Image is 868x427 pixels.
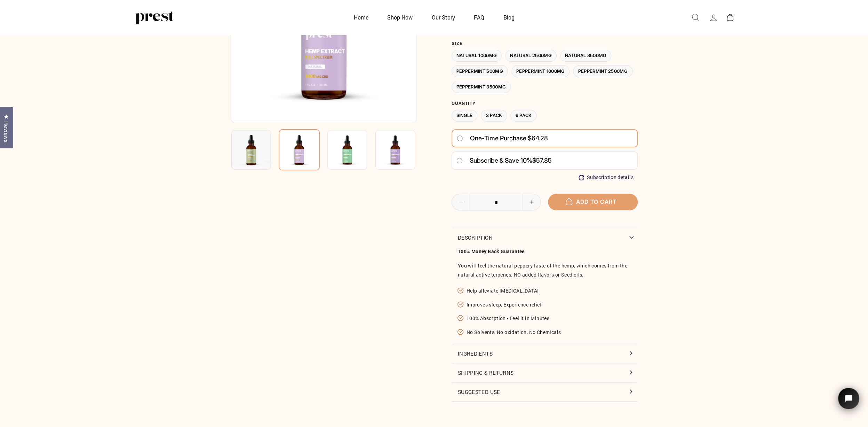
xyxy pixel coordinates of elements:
label: Peppermint 2500MG [573,65,632,77]
label: Peppermint 1000MG [511,65,570,77]
img: CBD HEMP OIL 1 Ingredient [231,130,271,170]
li: Help alleviate [MEDICAL_DATA] [467,285,631,297]
input: quantity [452,194,541,211]
a: FAQ [465,10,493,24]
label: Quantity [452,101,638,106]
strong: 100% Money Back Guarantee [458,248,525,255]
span: Reviews [2,121,11,143]
iframe: Tidio Chat [829,378,868,427]
button: Subscription details [579,174,634,180]
span: $57.85 [532,157,552,164]
ul: Primary [345,10,523,24]
label: Natural 2500MG [505,50,557,62]
button: Add to cart [548,194,638,210]
label: Peppermint 500MG [452,65,508,77]
img: CBD HEMP OIL 1 Ingredient [327,130,367,170]
label: 3 Pack [481,110,507,122]
input: One-time purchase $64.28 [456,135,463,141]
button: Description [452,228,638,247]
img: CBD HEMP OIL 1 Ingredient [375,130,415,170]
label: 6 Pack [510,110,536,122]
button: Suggested Use [452,382,638,401]
span: Subscribe & save 10% [470,157,532,164]
button: Reduce item quantity by one [452,194,470,210]
a: Shop Now [379,10,421,24]
button: Ingredients [452,344,638,363]
button: Increase item quantity by one [523,194,541,210]
a: Our Story [423,10,464,24]
label: Natural 3500MG [560,50,612,62]
label: Size [452,41,638,46]
span: Add to cart [569,198,616,205]
label: Natural 1000MG [452,50,502,62]
span: Subscription details [587,174,634,180]
span: One-time purchase $64.28 [470,132,548,145]
p: You will feel the natural peppery taste of the hemp, which comes from the natural active terpenes... [458,261,631,279]
label: Single [452,110,478,122]
input: Subscribe & save 10%$57.85 [456,158,463,163]
li: No Solvents, No oxidation, No Chemicals [467,326,631,339]
img: CBD HEMP OIL 1 Ingredient [279,129,320,170]
img: PREST ORGANICS [135,10,173,24]
li: Improves sleep, Experience relief [467,298,631,311]
label: Peppermint 3500MG [452,81,511,93]
a: Home [345,10,377,24]
li: 100% Absorption - Feel it in Minutes [467,312,631,325]
a: Blog [494,10,523,24]
button: Shipping & Returns [452,363,638,382]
